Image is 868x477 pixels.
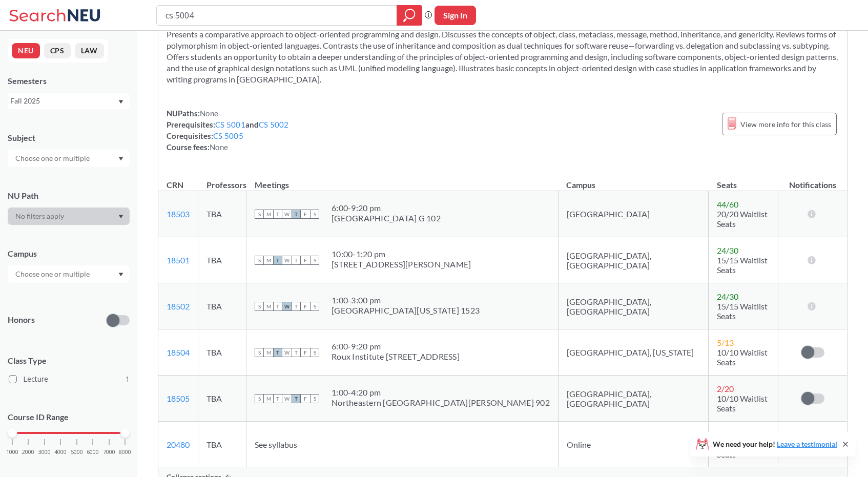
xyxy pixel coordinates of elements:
[558,237,708,283] td: [GEOGRAPHIC_DATA], [GEOGRAPHIC_DATA]
[6,449,18,455] span: 1000
[332,398,550,408] div: Northeastern [GEOGRAPHIC_DATA][PERSON_NAME] 902
[332,351,460,362] div: Roux Institute [STREET_ADDRESS]
[8,265,130,283] div: Dropdown arrow
[717,338,734,347] span: 5 / 13
[301,256,310,265] span: F
[255,348,264,357] span: S
[167,440,190,449] a: 20480
[44,43,71,58] button: CPS
[167,29,839,85] section: Presents a comparative approach to object-oriented programming and design. Discusses the concepts...
[255,440,297,449] span: See syllabus
[558,169,708,191] th: Campus
[273,394,282,403] span: T
[273,348,282,357] span: T
[435,6,476,25] button: Sign In
[38,449,51,455] span: 3000
[54,449,67,455] span: 4000
[292,302,301,311] span: T
[118,215,123,219] svg: Dropdown arrow
[292,348,301,357] span: T
[167,301,190,311] a: 18502
[717,393,768,413] span: 10/10 Waitlist Seats
[8,93,130,109] div: Fall 2025Dropdown arrow
[119,449,131,455] span: 8000
[8,411,130,423] p: Course ID Range
[167,393,190,403] a: 18505
[167,347,190,357] a: 18504
[8,314,35,326] p: Honors
[10,95,117,107] div: Fall 2025
[264,256,273,265] span: M
[198,191,246,237] td: TBA
[8,208,130,225] div: Dropdown arrow
[198,422,246,468] td: TBA
[164,7,389,24] input: Class, professor, course number, "phrase"
[717,301,768,321] span: 15/15 Waitlist Seats
[310,302,319,311] span: S
[103,449,115,455] span: 7000
[332,295,480,305] div: 1:00 - 3:00 pm
[215,120,245,129] a: CS 5001
[403,8,416,23] svg: magnifying glass
[167,209,190,219] a: 18503
[558,329,708,376] td: [GEOGRAPHIC_DATA], [US_STATE]
[292,394,301,403] span: T
[282,302,292,311] span: W
[558,283,708,329] td: [GEOGRAPHIC_DATA], [GEOGRAPHIC_DATA]
[301,394,310,403] span: F
[10,152,96,164] input: Choose one or multiple
[264,394,273,403] span: M
[246,169,559,191] th: Meetings
[8,150,130,167] div: Dropdown arrow
[167,179,183,191] div: CRN
[332,305,480,316] div: [GEOGRAPHIC_DATA][US_STATE] 1523
[709,169,778,191] th: Seats
[10,268,96,280] input: Choose one or multiple
[332,387,550,398] div: 1:00 - 4:20 pm
[8,190,130,201] div: NU Path
[9,372,130,386] label: Lecture
[301,210,310,219] span: F
[558,376,708,422] td: [GEOGRAPHIC_DATA], [GEOGRAPHIC_DATA]
[255,302,264,311] span: S
[282,256,292,265] span: W
[255,394,264,403] span: S
[200,109,218,118] span: None
[8,355,130,366] span: Class Type
[167,108,289,153] div: NUPaths: Prerequisites: and Corequisites: Course fees:
[273,210,282,219] span: T
[8,75,130,87] div: Semesters
[198,376,246,422] td: TBA
[332,213,441,223] div: [GEOGRAPHIC_DATA] G 102
[118,273,123,277] svg: Dropdown arrow
[126,374,130,385] span: 1
[717,209,768,229] span: 20/20 Waitlist Seats
[198,237,246,283] td: TBA
[118,100,123,104] svg: Dropdown arrow
[717,292,738,301] span: 24 / 30
[273,256,282,265] span: T
[740,118,831,131] span: View more info for this class
[264,348,273,357] span: M
[282,210,292,219] span: W
[118,157,123,161] svg: Dropdown arrow
[198,283,246,329] td: TBA
[71,449,83,455] span: 5000
[717,347,768,367] span: 10/10 Waitlist Seats
[332,259,471,269] div: [STREET_ADDRESS][PERSON_NAME]
[717,384,734,393] span: 2 / 20
[310,348,319,357] span: S
[301,302,310,311] span: F
[558,191,708,237] td: [GEOGRAPHIC_DATA]
[259,120,289,129] a: CS 5002
[332,203,441,213] div: 6:00 - 9:20 pm
[717,255,768,275] span: 15/15 Waitlist Seats
[255,210,264,219] span: S
[198,329,246,376] td: TBA
[264,210,273,219] span: M
[717,199,738,209] span: 44 / 60
[558,422,708,468] td: Online
[8,132,130,143] div: Subject
[264,302,273,311] span: M
[778,169,847,191] th: Notifications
